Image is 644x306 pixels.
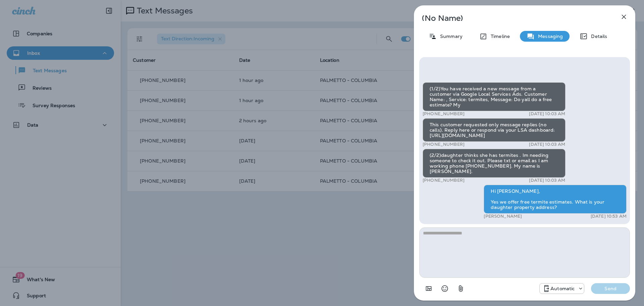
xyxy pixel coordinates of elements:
p: [DATE] 10:03 AM [529,178,565,183]
p: Summary [437,34,463,39]
button: Select an emoji [438,282,451,295]
p: Details [588,34,607,39]
div: This customer requested only message replies (no calls). Reply here or respond via your LSA dashb... [423,118,566,142]
p: [PHONE_NUMBER] [423,142,465,147]
p: [PHONE_NUMBER] [423,178,465,183]
div: (2/2)daughter thinks she has termites . Im needing someone to check it out. Please txt or email a... [423,149,566,178]
div: (1/2)You have received a new message from a customer via Google Local Services Ads. Customer Name... [423,82,566,111]
p: Timeline [487,34,510,39]
p: [DATE] 10:03 AM [529,111,565,117]
p: [DATE] 10:03 AM [529,142,565,147]
p: [PHONE_NUMBER] [423,111,465,117]
button: Add in a premade template [422,282,435,295]
p: Messaging [535,34,563,39]
div: Hi [PERSON_NAME], Yes we offer free termite estimates. What is your daughter property address? [484,185,627,214]
p: [DATE] 10:53 AM [591,214,627,219]
p: (No Name) [422,15,605,21]
p: Automatic [550,286,575,291]
p: [PERSON_NAME] [484,214,522,219]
